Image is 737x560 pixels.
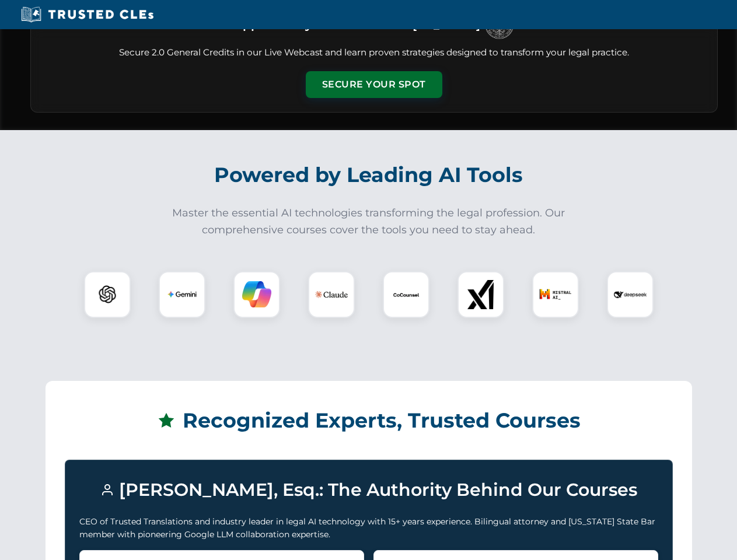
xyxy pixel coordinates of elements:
[532,271,579,318] div: Mistral AI
[167,280,197,309] img: Gemini Logo
[539,278,572,311] img: Mistral AI Logo
[306,71,442,98] button: Secure Your Spot
[65,400,673,441] h2: Recognized Experts, Trusted Courses
[614,278,647,311] img: DeepSeek Logo
[45,46,703,60] p: Secure 2.0 General Credits in our Live Webcast and learn proven strategies designed to transform ...
[392,280,421,309] img: CoCounsel Logo
[607,271,654,318] div: DeepSeek
[84,271,131,318] div: ChatGPT
[457,271,504,318] div: xAI
[90,278,124,311] img: ChatGPT Logo
[242,280,271,309] img: Copilot Logo
[233,271,280,318] div: Copilot
[18,6,157,23] img: Trusted CLEs
[165,205,573,239] p: Master the essential AI technologies transforming the legal profession. Our comprehensive courses...
[159,271,205,318] div: Gemini
[466,280,495,309] img: xAI Logo
[79,515,658,541] p: CEO of Trusted Translations and industry leader in legal AI technology with 15+ years experience....
[46,155,692,195] h2: Powered by Leading AI Tools
[383,271,429,318] div: CoCounsel
[315,278,348,311] img: Claude Logo
[308,271,355,318] div: Claude
[79,474,658,506] h3: [PERSON_NAME], Esq.: The Authority Behind Our Courses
